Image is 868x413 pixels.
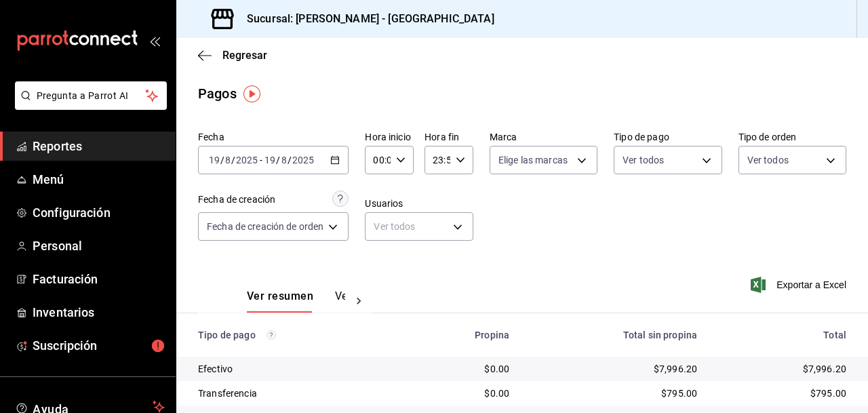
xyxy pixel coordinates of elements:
div: $795.00 [531,387,697,400]
div: Propina [403,330,510,340]
div: Ver todos [365,212,473,241]
span: / [231,155,235,165]
div: $7,996.20 [719,362,846,376]
label: Tipo de orden [738,132,846,142]
span: Personal [33,237,165,255]
img: Tooltip marker [243,85,260,102]
span: Inventarios [33,303,165,321]
label: Hora inicio [365,132,414,142]
button: Regresar [198,49,267,62]
span: Elige las marcas [498,153,568,167]
span: Menú [33,170,165,189]
label: Fecha [198,132,349,142]
button: Ver resumen [247,290,313,313]
input: -- [208,155,220,165]
span: Facturación [33,270,165,288]
span: Regresar [222,49,267,62]
h3: Sucursal: [PERSON_NAME] - [GEOGRAPHIC_DATA] [236,11,494,27]
input: ---- [235,155,258,165]
div: Fecha de creación [198,193,275,207]
div: $0.00 [403,362,510,376]
span: Ver todos [747,153,789,167]
div: Total sin propina [531,330,697,340]
button: Ver pagos [335,290,386,313]
div: navigation tabs [247,290,345,313]
label: Usuarios [365,199,473,208]
a: Pregunta a Parrot AI [9,98,167,113]
div: Transferencia [198,387,382,400]
button: open_drawer_menu [149,35,160,46]
label: Tipo de pago [614,132,722,142]
span: Suscripción [33,336,165,355]
div: $0.00 [403,387,510,400]
input: -- [264,155,276,165]
span: Fecha de creación de orden [207,220,323,233]
span: Pregunta a Parrot AI [37,89,146,103]
span: - [260,155,262,165]
button: Pregunta a Parrot AI [15,81,167,110]
div: Efectivo [198,362,382,376]
span: / [288,155,292,165]
span: Ver todos [623,153,664,167]
span: / [220,155,224,165]
span: / [276,155,280,165]
input: -- [224,155,231,165]
div: Tipo de pago [198,330,382,340]
button: Exportar a Excel [753,277,846,293]
div: $795.00 [719,387,846,400]
div: Total [719,330,846,340]
label: Hora fin [425,132,473,142]
div: $7,996.20 [531,362,697,376]
span: Reportes [33,137,165,155]
span: Configuración [33,203,165,222]
input: -- [281,155,288,165]
svg: Los pagos realizados con Pay y otras terminales son montos brutos. [267,330,276,340]
div: Pagos [198,83,237,104]
label: Marca [490,132,597,142]
input: ---- [292,155,315,165]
